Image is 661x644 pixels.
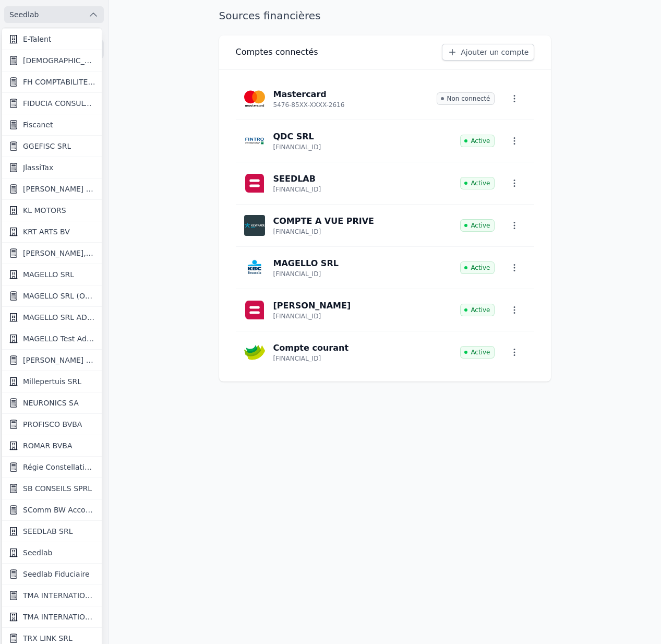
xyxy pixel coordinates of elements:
[23,590,95,601] span: TMA INTERNATIONAL SA
[23,98,95,109] span: FIDUCIA CONSULTING SRL
[23,483,92,494] span: SB CONSEILS SPRL
[23,248,95,258] span: [PERSON_NAME], [PERSON_NAME]
[23,547,52,558] span: Seedlab
[23,77,95,87] span: FH COMPTABILITE SRL
[23,184,95,194] span: [PERSON_NAME] ET PARTNERS SRL
[23,162,53,173] span: JlassiTax
[23,34,51,44] span: E-Talent
[23,633,73,643] span: TRX LINK SRL
[23,120,53,130] span: Fiscanet
[23,226,70,237] span: KRT ARTS BV
[23,333,95,344] span: MAGELLO Test Aderys
[23,55,95,66] span: [DEMOGRAPHIC_DATA][PERSON_NAME][DEMOGRAPHIC_DATA]
[23,462,95,472] span: Régie Constellation SCRL
[23,312,95,323] span: MAGELLO SRL ADERYS
[23,569,90,579] span: Seedlab Fiduciaire
[23,612,95,622] span: TMA INTERNATIONAL SA
[23,505,95,515] span: SComm BW Accounting
[23,526,73,536] span: SEEDLAB SRL
[23,376,81,387] span: Millepertuis SRL
[23,205,66,216] span: KL MOTORS
[23,419,82,430] span: PROFISCO BVBA
[23,440,73,451] span: ROMAR BVBA
[23,291,95,301] span: MAGELLO SRL (OFFICIEL)
[23,141,71,151] span: GGEFISC SRL
[23,398,79,408] span: NEURONICS SA
[23,269,74,280] span: MAGELLO SRL
[23,355,95,365] span: [PERSON_NAME] SRL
